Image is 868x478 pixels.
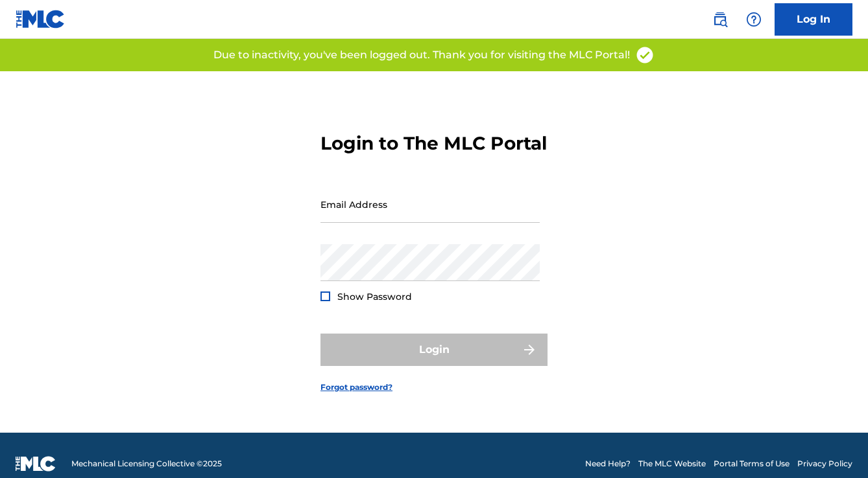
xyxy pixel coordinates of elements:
[638,458,706,470] a: The MLC Website
[16,10,66,28] img: MLC Logo
[337,291,412,302] span: Show Password
[797,458,852,470] a: Privacy Policy
[635,45,655,65] img: access
[71,458,222,470] span: Mechanical Licensing Collective © 2025
[213,47,630,63] p: Due to inactivity, you've been logged out. Thank you for visiting the MLC Portal!
[746,12,762,27] img: help
[714,458,790,470] a: Portal Terms of Use
[585,458,631,470] a: Need Help?
[16,456,56,472] img: logo
[320,132,547,155] h3: Login to The MLC Portal
[712,12,728,27] img: search
[741,6,767,32] div: Help
[775,3,852,36] a: Log In
[320,381,392,393] a: Forgot password?
[707,6,733,32] a: Public Search
[803,416,868,478] iframe: Chat Widget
